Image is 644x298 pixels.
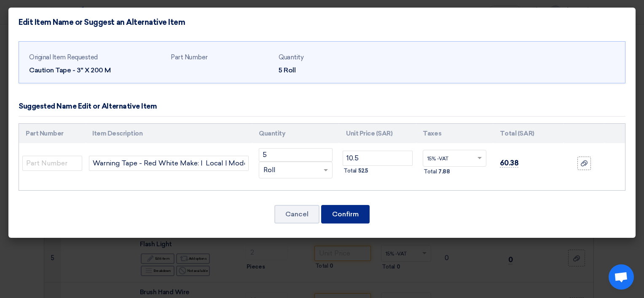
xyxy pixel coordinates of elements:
div: Open chat [609,264,634,290]
th: Item Description [86,124,252,144]
th: Quantity [252,124,339,144]
div: Original Item Requested [29,53,164,62]
th: Taxes [416,124,493,144]
button: Cancel [274,205,319,223]
div: Part Number [171,53,272,62]
input: Add Item Description [89,156,249,171]
h4: Edit Item Name or Suggest an Alternative Item [19,18,185,27]
th: Total (SAR) [493,124,563,144]
input: Unit Price [343,151,413,166]
button: Confirm [321,205,370,223]
span: 60.38 [500,159,519,168]
span: 7.88 [438,168,450,176]
span: 52.5 [358,167,368,175]
div: 5 Roll [279,65,380,75]
th: Part Number [19,124,86,144]
span: Total [424,168,437,176]
div: Caution Tape - 3" X 200 M [29,65,164,75]
span: Roll [263,165,275,175]
th: Unit Price (SAR) [339,124,416,144]
ng-select: VAT [423,150,486,167]
div: Suggested Name Edit or Alternative Item [19,101,157,112]
input: Part Number [22,156,82,171]
span: Total [343,167,357,175]
input: RFQ_STEP1.ITEMS.2.AMOUNT_TITLE [259,148,333,162]
div: Quantity [279,53,380,62]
